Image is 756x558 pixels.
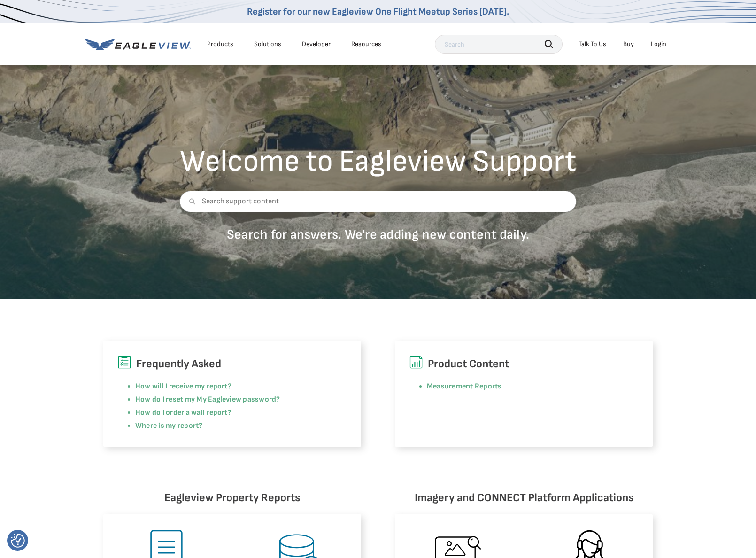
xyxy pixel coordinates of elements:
[103,489,361,507] h6: Eagleview Property Reports
[11,534,25,548] button: Consent Preferences
[395,489,653,507] h6: Imagery and CONNECT Platform Applications
[351,40,381,48] div: Resources
[623,40,634,48] a: Buy
[135,408,231,417] a: How do I order a wall report?
[11,534,25,548] img: Revisit consent button
[302,40,331,48] a: Developer
[180,147,577,177] h2: Welcome to Eagleview Support
[180,226,577,243] p: Search for answers. We're adding new content daily.
[651,40,666,48] div: Login
[135,395,280,404] a: How do I reset my My Eagleview password?
[409,355,639,373] h6: Product Content
[254,40,281,48] div: Solutions
[135,421,203,430] a: Where is my report?
[180,191,577,212] input: Search support content
[117,355,347,373] h6: Frequently Asked
[135,382,231,391] a: How will I receive my report?
[247,6,509,17] a: Register for our new Eagleview One Flight Meetup Series [DATE].
[207,40,233,48] div: Products
[435,35,563,54] input: Search
[427,382,502,391] a: Measurement Reports
[579,40,606,48] div: Talk To Us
